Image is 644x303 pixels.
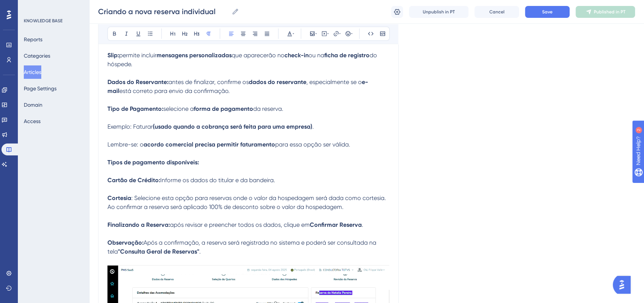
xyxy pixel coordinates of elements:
strong: "Consulta Geral de Reservas" [118,248,199,255]
strong: Cortesia [107,194,131,202]
strong: Confirmar Reserva [310,221,362,228]
strong: dados do reservante [249,78,306,86]
span: Save [542,9,553,15]
strong: acordo comercial precisa permitir [144,141,239,148]
span: Informe os dados do titular e da bandeira. [160,177,275,184]
span: Lembre-se: o [107,141,144,148]
div: 2 [52,4,54,10]
button: Cancel [474,6,519,18]
span: antes de finalizar, confirme os [168,78,249,86]
span: para essa opção ser válida. [275,141,350,148]
strong: (usado quando a cobrança será feita para uma empresa) [153,123,312,130]
span: Need Help? [17,2,46,11]
strong: mensagens personalizadas [157,52,232,59]
strong: forma de pagamento [194,105,253,112]
button: Categories [24,49,50,62]
span: Published in PT [594,9,625,15]
strong: check-in [284,52,309,59]
span: selecione a [163,105,194,112]
iframe: UserGuiding AI Assistant Launcher [613,274,635,296]
span: , especialmente se o [306,78,362,86]
span: após revisar e preencher todos os dados, clique em [170,221,310,228]
span: Após a confirmação, a reserva será registrada no sistema e poderá ser consultada na tela [107,239,378,255]
span: : Selecione esta opção para reservas onde o valor da hospedagem será dada como cortesia. Ao confi... [107,194,387,210]
strong: Tipos de pagamento disponíveis: [107,159,199,166]
button: Unpublish in PT [409,6,468,18]
span: está correto para envio da confirmação. [119,87,230,94]
span: Cancel [489,9,505,15]
strong: faturamento [240,141,275,148]
span: ou na [309,52,324,59]
span: . [362,221,363,228]
button: Domain [24,98,42,112]
button: Page Settings [24,82,57,95]
span: . [199,248,201,255]
span: Exemplo: Faturar [107,123,153,130]
strong: Dados do Reservante: [107,78,168,86]
span: que aparecerão no [232,52,284,59]
span: Unpublish in PT [423,9,455,15]
span: da reserva. [253,105,283,112]
strong: Slip: [107,52,119,59]
strong: Tipo de Pagamento: [107,105,163,112]
strong: Observação: [107,239,144,246]
button: Published in PT [576,6,635,18]
button: Articles [24,65,41,79]
strong: Finalizando a Reserva: [107,221,170,228]
button: Save [525,6,570,18]
input: Article Name [98,6,229,17]
button: Reports [24,33,42,46]
span: . [312,123,314,130]
div: KNOWLEDGE BASE [24,18,62,24]
strong: Cartão de Crédito: [107,177,160,184]
button: Access [24,115,41,128]
span: permite incluir [119,52,157,59]
strong: ficha de registro [324,52,370,59]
